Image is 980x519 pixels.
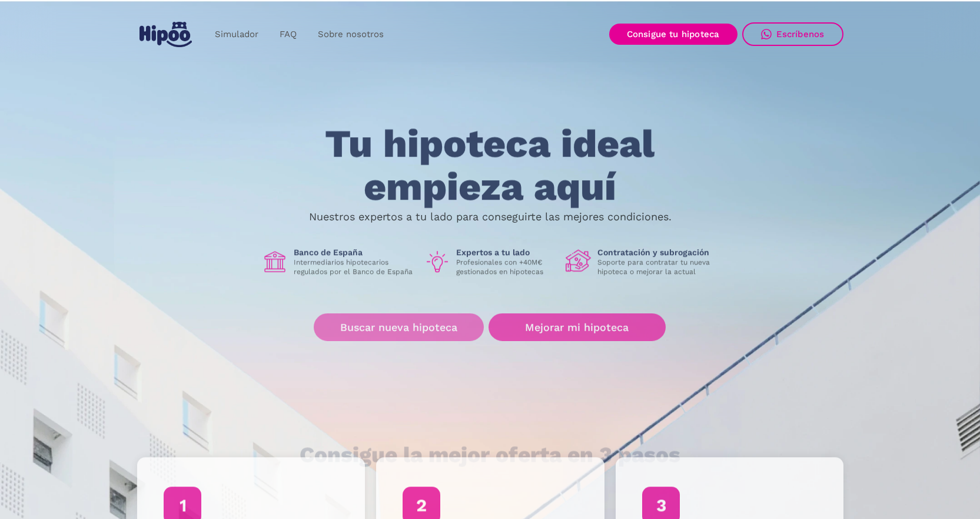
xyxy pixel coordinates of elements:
[137,17,195,52] a: home
[456,258,556,277] p: Profesionales con +40M€ gestionados en hipotecas
[307,23,394,46] a: Sobre nosotros
[294,258,415,277] p: Intermediarios hipotecarios regulados por el Banco de España
[489,313,666,341] a: Mejorar mi hipoteca
[597,258,719,277] p: Soporte para contratar tu nueva hipoteca o mejorar la actual
[456,247,556,258] h1: Expertos a tu lado
[267,123,713,209] h1: Tu hipoteca ideal empieza aquí
[314,313,484,341] a: Buscar nueva hipoteca
[597,247,719,258] h1: Contratación y subrogación
[609,24,738,45] a: Consigue tu hipoteca
[309,212,672,222] p: Nuestros expertos a tu lado para conseguirte las mejores condiciones.
[269,23,307,46] a: FAQ
[776,29,825,39] div: Escríbenos
[742,22,843,46] a: Escríbenos
[300,443,680,467] h1: Consigue la mejor oferta en 3 pasos
[204,23,269,46] a: Simulador
[294,247,415,258] h1: Banco de España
